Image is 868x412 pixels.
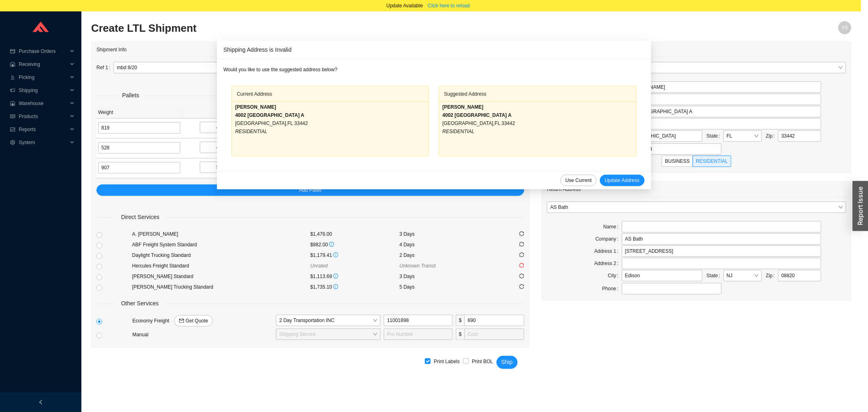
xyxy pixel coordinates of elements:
span: info-circle [333,274,338,278]
button: Add Pallet [96,184,524,196]
span: Click here to reload [428,2,470,10]
div: 2 Days [400,251,489,259]
div: $1,179.41 [310,251,400,259]
span: Get Quote [186,317,208,325]
span: Update Address [605,176,639,184]
label: Zip [766,130,778,142]
span: 2 Day Transportation INC [279,315,377,326]
label: City [608,270,622,281]
div: [PERSON_NAME] Standard [132,272,310,281]
div: Return Address [547,182,846,197]
div: Hercules Freight Standard [132,262,310,270]
input: L [200,122,238,133]
span: RESIDENTIAL [696,158,728,164]
span: YS [842,21,848,34]
span: $ [456,315,465,326]
button: Ship [496,356,518,369]
button: Update Address [600,175,644,186]
div: , [443,119,633,127]
span: [GEOGRAPHIC_DATA] [443,121,494,126]
label: Company [595,233,622,245]
div: 3 Days [400,230,489,238]
span: Shipping [19,84,68,97]
div: 4002 [GEOGRAPHIC_DATA] A [235,111,425,119]
span: mail [179,318,184,324]
span: Direct Services [115,213,165,222]
span: Use Current [566,176,592,184]
span: fund [10,127,15,132]
span: $ [456,329,465,340]
div: $1,476.00 [310,230,400,238]
div: RESIDENTIAL [443,127,633,136]
div: 5 Days [400,283,489,291]
label: State [706,270,723,281]
input: Pro Number [384,315,453,326]
span: Products [19,110,68,123]
label: Name [603,221,622,232]
div: RESIDENTIAL [235,127,425,136]
span: Unrated [310,263,328,269]
div: Current Address [237,86,424,101]
button: mailGet Quote [174,315,213,327]
span: sync [519,242,524,247]
span: Warehouse [19,97,68,110]
th: Weight [96,107,182,118]
div: Daylight Trucking Standard [132,251,310,259]
span: [GEOGRAPHIC_DATA] [235,121,286,126]
label: State [706,130,723,142]
div: Manual [131,331,274,339]
span: Picking [19,71,68,84]
span: BUSINESS [665,158,690,164]
label: Ref 1 [96,62,114,73]
span: Reports [19,123,68,136]
th: Dimensions [182,107,353,118]
div: Economy Freight [131,315,274,327]
div: 4 Days [400,241,489,249]
div: 3 Days [400,272,489,281]
span: info-circle [333,284,338,289]
div: 4002 [GEOGRAPHIC_DATA] A [443,111,633,119]
div: [PERSON_NAME] [443,103,633,111]
span: credit-card [10,49,15,54]
div: Shipment Info [96,42,524,57]
input: Pro Number [384,329,453,340]
span: Receiving [19,58,68,71]
span: sync [519,263,524,268]
div: , [235,119,425,127]
label: Address 1 [594,245,621,257]
span: Purchase Orders [19,45,68,58]
span: Unknown Transit [400,263,436,269]
input: L [200,142,238,153]
span: sync [519,274,524,278]
label: Phone [602,283,622,294]
span: setting [10,140,15,145]
span: Add Pallet [299,186,321,194]
span: info-circle [329,242,334,247]
div: ABF Freight System Standard [132,241,310,249]
button: Use Current [561,175,597,186]
h2: Create LTL Shipment [91,21,661,35]
input: Cost [464,329,524,340]
span: 33442 [294,121,308,126]
div: [PERSON_NAME] [235,103,425,111]
span: Print BOL [469,357,496,366]
span: System [19,136,68,149]
span: left [38,400,43,405]
span: sync [519,252,524,257]
div: $982.00 [310,241,400,249]
div: Shipping Address is Invalid [223,45,645,54]
span: Pallets [116,91,145,100]
div: Would you like to use the suggested address below? [223,66,645,78]
span: 33442 [502,121,515,126]
div: Suggested Address [444,86,631,101]
span: NJ [727,270,759,281]
span: Other Services [116,299,165,308]
span: AS Bath [550,202,843,213]
span: FL [288,121,293,126]
label: Address 2 [594,258,621,269]
span: FL [495,121,501,126]
span: info-circle [333,252,338,257]
input: Cost [464,315,524,326]
div: A. [PERSON_NAME] [132,230,310,238]
div: $1,735.10 [310,283,400,291]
